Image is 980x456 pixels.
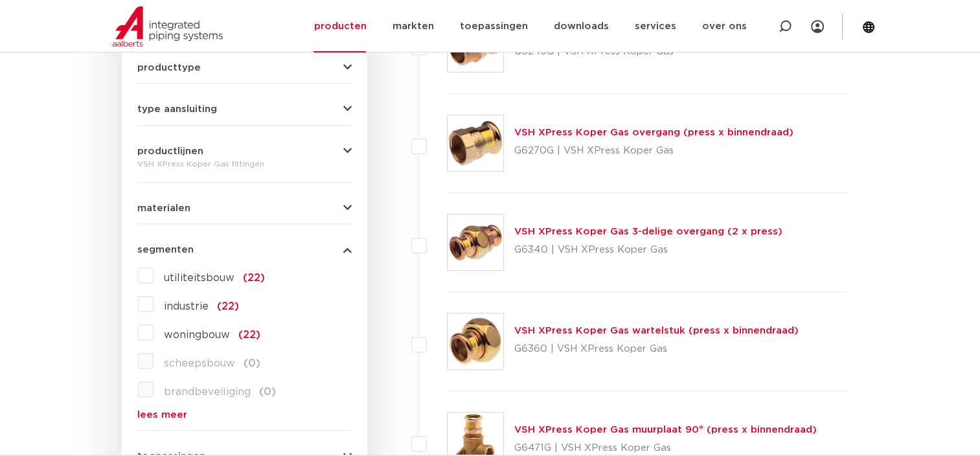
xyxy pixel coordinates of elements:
[137,63,201,73] span: producttype
[244,358,260,369] span: (0)
[514,339,799,359] p: G6360 | VSH XPress Koper Gas
[137,245,352,255] button: segmenten
[514,227,782,236] a: VSH XPress Koper Gas 3-delige overgang (2 x press)
[137,410,352,420] a: lees meer
[514,425,817,435] a: VSH XPress Koper Gas muurplaat 90° (press x binnendraad)
[164,273,234,283] span: utiliteitsbouw
[164,358,235,369] span: scheepsbouw
[259,387,276,397] span: (0)
[164,387,251,397] span: brandbeveiliging
[164,330,230,340] span: woningbouw
[137,146,203,156] span: productlijnen
[514,128,793,137] a: VSH XPress Koper Gas overgang (press x binnendraad)
[238,330,260,340] span: (22)
[137,203,352,213] button: materialen
[137,104,217,114] span: type aansluiting
[514,240,782,260] p: G6340 | VSH XPress Koper Gas
[448,115,503,171] img: Thumbnail for VSH XPress Koper Gas overgang (press x binnendraad)
[137,63,352,73] button: producttype
[137,156,352,172] div: VSH XPress Koper Gas fittingen
[243,273,265,283] span: (22)
[448,313,503,369] img: Thumbnail for VSH XPress Koper Gas wartelstuk (press x binnendraad)
[514,141,793,161] p: G6270G | VSH XPress Koper Gas
[164,301,209,312] span: industrie
[137,203,190,213] span: materialen
[137,104,352,114] button: type aansluiting
[448,214,503,270] img: Thumbnail for VSH XPress Koper Gas 3-delige overgang (2 x press)
[137,146,352,156] button: productlijnen
[217,301,239,312] span: (22)
[514,326,799,336] a: VSH XPress Koper Gas wartelstuk (press x binnendraad)
[137,245,194,255] span: segmenten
